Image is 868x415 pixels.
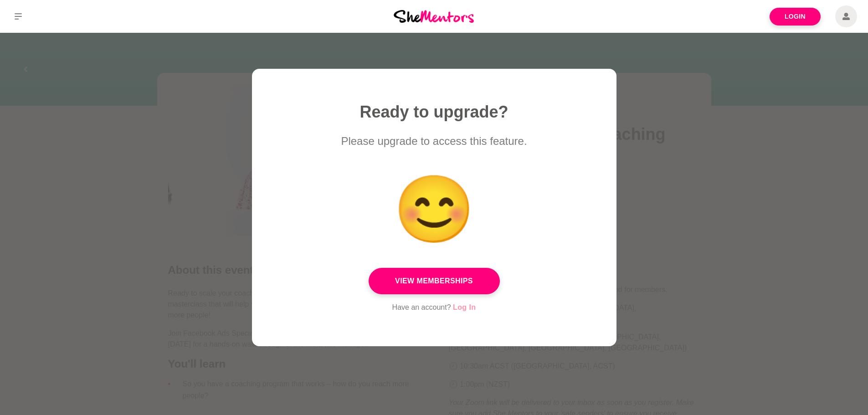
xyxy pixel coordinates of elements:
a: Login [770,8,821,26]
p: Please upgrade to access this feature. [341,133,527,149]
p: 😊 [393,177,475,242]
a: Log In [453,302,476,313]
p: Have an account? [392,302,476,313]
img: She Mentors Logo [394,10,474,22]
a: View Memberships [369,268,500,294]
h1: Ready to upgrade? [338,102,530,122]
